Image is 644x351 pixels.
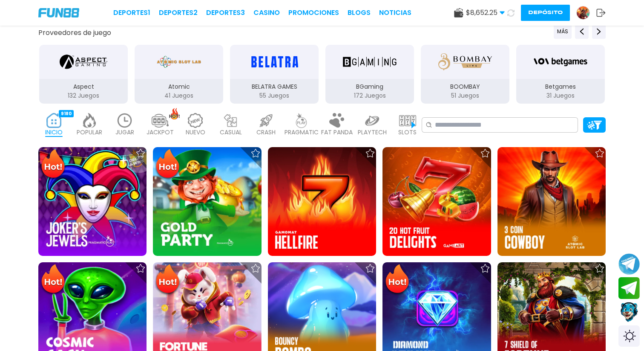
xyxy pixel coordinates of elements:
button: Betgames [513,44,608,104]
button: Join telegram channel [618,253,640,275]
a: Deportes2 [159,8,198,18]
img: 20 Hot Fruit Delights [382,147,491,255]
button: BGaming [322,44,417,104]
button: Join telegram [618,277,640,299]
a: Avatar [576,6,596,20]
p: SLOTS [398,128,417,137]
p: POPULAR [77,128,102,137]
img: jackpot_light.webp [152,113,169,128]
img: Aspect [60,50,107,74]
button: Next providers [592,24,606,39]
img: Hot [39,263,67,296]
button: Aspect [36,44,131,104]
img: recent_light.webp [116,113,133,128]
p: FAT PANDA [321,128,353,137]
button: Atomic [131,44,227,104]
img: popular_light.webp [81,113,98,128]
a: NOTICIAS [379,8,411,18]
p: 41 Juegos [135,91,223,100]
a: Promociones [288,8,339,18]
button: BOOMBAY [417,44,513,104]
a: Deportes1 [113,8,150,18]
img: home_active.webp [46,113,63,128]
img: Avatar [577,6,589,19]
img: fat_panda_light.webp [328,113,345,128]
p: 31 Juegos [516,91,605,100]
img: BGaming [343,50,397,74]
img: Company Logo [38,8,79,17]
img: Atomic [155,50,203,74]
img: Hot [39,148,67,181]
img: playtech_light.webp [364,113,381,128]
p: INICIO [45,128,63,137]
img: crash_light.webp [258,113,275,128]
img: casual_light.webp [222,113,239,128]
img: Hot [154,263,181,296]
div: Switch theme [618,325,640,347]
img: pragmatic_light.webp [293,113,310,128]
p: 55 Juegos [230,91,319,100]
a: CASINO [253,8,280,18]
p: BGaming [325,82,414,91]
img: Gold Party [153,147,261,255]
img: BELATRA GAMES [247,50,301,74]
img: BOOMBAY [438,50,492,74]
p: 132 Juegos [39,91,128,100]
img: Hot [383,263,411,296]
p: CRASH [256,128,276,137]
p: JUGAR [115,128,134,137]
span: $ 8,652.25 [466,8,505,18]
p: 51 Juegos [421,91,509,100]
img: Hot [154,148,181,181]
p: PLAYTECH [358,128,387,137]
p: CASUAL [220,128,242,137]
p: Betgames [516,82,605,91]
img: Hellfire [268,147,376,255]
img: hot [169,108,180,119]
button: Previous providers [575,24,589,39]
a: Deportes3 [206,8,245,18]
p: Aspect [39,82,128,91]
img: 3 Coin Cowboy [497,147,606,255]
p: 172 Juegos [325,91,414,100]
button: Proveedores de juego [38,28,111,37]
img: slots_light.webp [399,113,416,128]
img: Betgames [534,50,587,74]
button: Contact customer service [618,301,640,323]
img: new_light.webp [187,113,204,128]
div: 9180 [59,110,74,117]
p: NUEVO [186,128,205,137]
img: Joker's Jewels [38,147,147,255]
img: Platform Filter [587,121,602,130]
p: BOOMBAY [421,82,509,91]
button: Depósito [521,5,570,21]
button: BELATRA GAMES [227,44,322,104]
p: Atomic [135,82,223,91]
p: BELATRA GAMES [230,82,319,91]
a: BLOGS [348,8,371,18]
p: PRAGMATIC [285,128,319,137]
p: JACKPOT [147,128,174,137]
button: Previous providers [554,24,572,39]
